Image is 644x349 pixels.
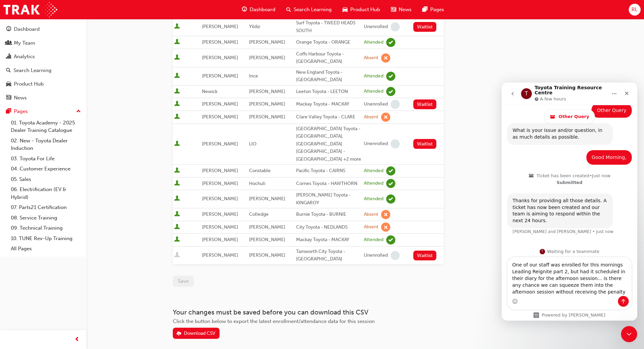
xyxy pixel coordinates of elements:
div: Surf Toyota - TWEED HEADS SOUTH [296,19,361,34]
span: LIO [249,141,256,147]
div: Burnie Toyota - BURNIE [296,211,361,218]
div: Absent [364,55,378,61]
span: search-icon [6,68,11,74]
span: search-icon [286,5,291,14]
a: Analytics [3,50,84,63]
span: [PERSON_NAME] [202,181,238,186]
div: Search Learning [14,67,51,74]
span: car-icon [6,81,11,87]
span: prev-icon [75,335,80,344]
span: learningRecordVerb_NONE-icon [391,251,400,260]
span: Yildiz [249,24,260,29]
span: Save [178,278,189,284]
span: [PERSON_NAME] [202,237,238,242]
div: Cornes Toyota - HAWTHORN [296,180,361,188]
span: [PERSON_NAME] [249,55,285,61]
span: [PERSON_NAME] [249,224,285,230]
a: All Pages [8,243,84,254]
span: learningRecordVerb_ATTEND-icon [386,194,395,204]
div: Analytics [14,53,35,61]
span: Search Learning [294,6,332,14]
span: User is active [174,180,180,187]
span: [PERSON_NAME] [202,73,238,79]
span: [PERSON_NAME] [202,114,238,120]
span: news-icon [391,5,396,14]
a: Search Learning [3,64,84,77]
span: [PERSON_NAME] [202,55,238,61]
span: learningRecordVerb_ATTEND-icon [386,235,395,245]
span: User is active [174,101,180,108]
span: learningRecordVerb_ABSENT-icon [381,113,390,122]
span: User is active [174,195,180,202]
div: Product Hub [14,80,44,88]
span: learningRecordVerb_NONE-icon [391,22,400,31]
span: car-icon [342,5,348,14]
div: Attended [364,196,383,202]
span: [PERSON_NAME] [202,24,238,29]
div: Absent [364,211,378,218]
span: pages-icon [422,5,428,14]
span: [PERSON_NAME] [202,224,238,230]
span: User is inactive [174,252,180,259]
button: DashboardMy TeamAnalyticsSearch LearningProduct HubNews [3,22,84,105]
a: 08. Service Training [8,213,84,223]
iframe: Intercom live chat [502,83,637,321]
button: Waitlist [413,139,437,149]
div: Mackay Toyota - MACKAY [296,236,361,244]
a: News [3,92,84,104]
span: guage-icon [242,5,247,14]
a: Product Hub [3,78,84,90]
span: [PERSON_NAME] [249,101,285,107]
a: 07. Parts21 Certification [8,202,84,213]
span: learningRecordVerb_ABSENT-icon [381,53,390,63]
div: Absent [364,114,378,120]
div: News [14,94,27,102]
span: User is active [174,224,180,231]
span: guage-icon [6,26,11,32]
div: Attended [364,237,383,243]
span: Product Hub [350,6,380,14]
span: [PERSON_NAME] [202,101,238,107]
a: 02. New - Toyota Dealer Induction [8,136,84,154]
div: [PERSON_NAME] Toyota - KINGAROY [296,191,361,207]
a: news-iconNews [386,3,417,17]
a: 03. Toyota For Life [8,154,84,164]
span: news-icon [6,95,11,101]
span: people-icon [6,40,11,46]
div: Unenrolled [364,141,388,147]
span: User is active [174,54,180,61]
span: User is active [174,73,180,79]
a: My Team [3,37,84,49]
div: Tamworth City Toyota - [GEOGRAPHIC_DATA] [296,248,361,263]
a: 10. TUNE Rev-Up Training [8,233,84,244]
span: pages-icon [6,109,11,115]
span: [PERSON_NAME] [249,89,285,94]
span: Hochuli [249,181,265,186]
span: learningRecordVerb_ABSENT-icon [381,223,390,232]
a: Dashboard [3,23,84,36]
span: Pages [430,6,444,14]
div: Attended [364,39,383,46]
span: User is active [174,114,180,120]
button: Pages [3,105,84,118]
span: [PERSON_NAME] [249,39,285,45]
div: Attended [364,88,383,95]
span: learningRecordVerb_ABSENT-icon [381,210,390,219]
button: Waitlist [413,99,437,109]
span: User is active [174,236,180,243]
span: [PERSON_NAME] [249,114,285,120]
span: Dashboard [250,6,275,14]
